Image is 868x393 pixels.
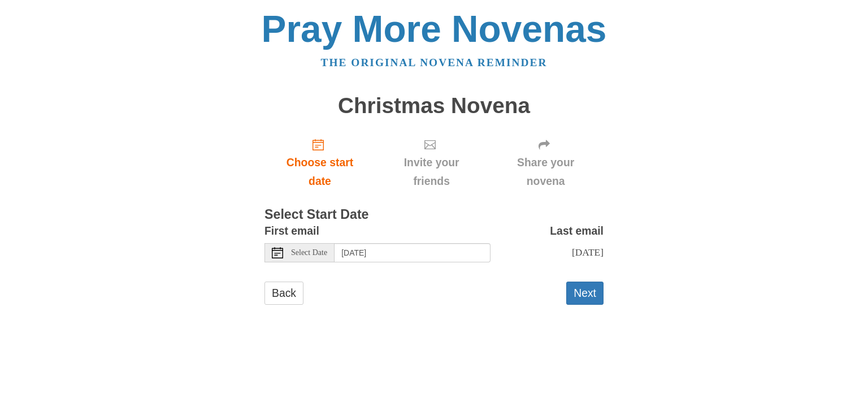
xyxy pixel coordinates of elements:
span: Share your novena [499,153,592,191]
div: Click "Next" to confirm your start date first. [375,129,488,196]
a: Back [264,282,303,305]
span: Select Date [291,249,327,257]
h1: Christmas Novena [264,94,604,118]
a: Pray More Novenas [262,8,607,50]
div: Click "Next" to confirm your start date first. [488,129,604,196]
a: Choose start date [264,129,375,196]
span: Invite your friends [387,153,476,191]
label: Last email [550,222,604,240]
label: First email [264,222,319,240]
h3: Select Start Date [264,208,604,222]
span: [DATE] [572,247,604,258]
a: The original novena reminder [321,57,548,68]
span: Choose start date [276,153,364,191]
button: Next [566,282,604,305]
